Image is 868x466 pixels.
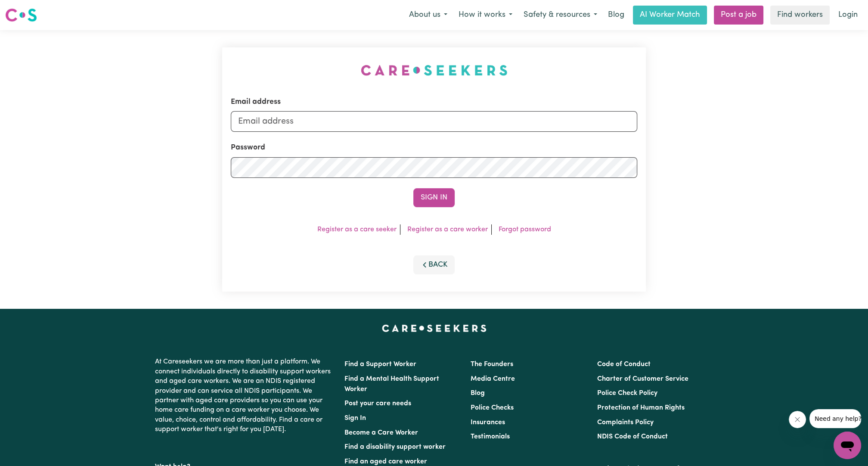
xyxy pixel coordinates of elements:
a: Police Checks [471,404,514,411]
a: Police Check Policy [597,390,657,397]
a: Insurances [471,419,505,426]
a: Find a Support Worker [344,361,416,368]
img: Careseekers logo [5,7,37,23]
a: Become a Care Worker [344,429,418,436]
label: Password [231,142,265,153]
a: Careseekers logo [5,5,37,25]
a: Media Centre [471,376,515,382]
button: Safety & resources [518,6,603,24]
a: Testimonials [471,433,510,440]
a: Blog [471,390,485,397]
a: Login [833,6,863,25]
a: Post your care needs [344,400,411,407]
a: The Founders [471,361,513,368]
p: At Careseekers we are more than just a platform. We connect individuals directly to disability su... [155,354,334,438]
label: Email address [231,96,281,108]
a: Post a job [714,6,763,25]
a: Register as a care seeker [317,226,397,233]
button: How it works [453,6,518,24]
a: Careseekers home page [382,324,487,331]
a: Charter of Customer Service [597,376,688,382]
a: Register as a care worker [407,226,488,233]
iframe: Close message [789,411,806,428]
a: AI Worker Match [633,6,707,25]
a: Code of Conduct [597,361,651,368]
a: NDIS Code of Conduct [597,433,668,440]
a: Find a Mental Health Support Worker [344,376,439,393]
a: Blog [603,6,629,25]
button: Sign In [413,188,455,207]
iframe: Button to launch messaging window [834,432,861,459]
a: Protection of Human Rights [597,404,685,411]
iframe: Message from company [809,409,861,428]
a: Find a disability support worker [344,444,446,450]
button: Back [413,255,455,274]
input: Email address [231,111,637,132]
button: About us [403,6,453,24]
span: Need any help? [5,6,52,13]
a: Forgot password [499,226,551,233]
a: Sign In [344,415,366,422]
a: Complaints Policy [597,419,654,426]
a: Find an aged care worker [344,458,427,465]
a: Find workers [770,6,830,25]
